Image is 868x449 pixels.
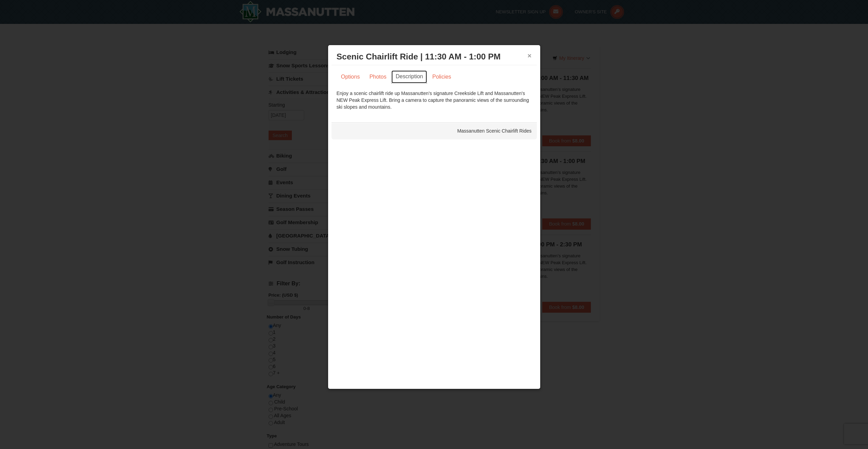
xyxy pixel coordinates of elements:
button: × [528,52,532,59]
a: Photos [365,70,391,83]
a: Options [337,70,364,83]
h3: Scenic Chairlift Ride | 11:30 AM - 1:00 PM [337,52,532,62]
div: Enjoy a scenic chairlift ride up Massanutten’s signature Creekside Lift and Massanutten's NEW Pea... [337,90,532,110]
div: Massanutten Scenic Chairlift Rides [332,122,537,139]
a: Policies [428,70,455,83]
a: Description [391,70,427,83]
